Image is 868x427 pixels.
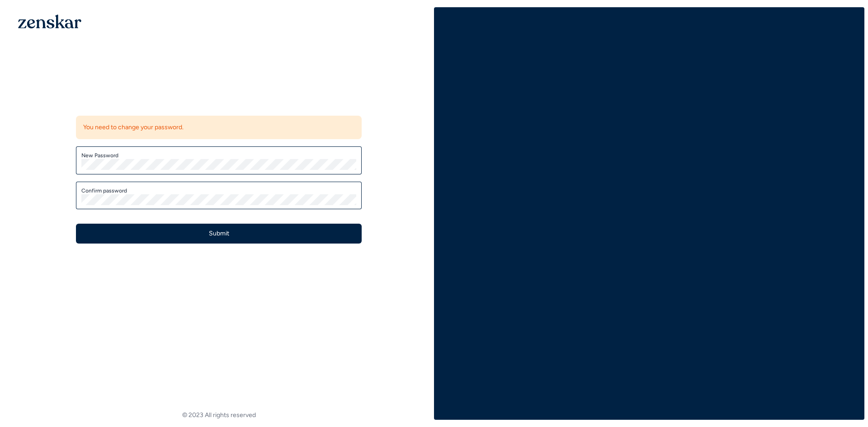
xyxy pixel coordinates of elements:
[18,14,81,28] img: 1OGAJ2xQqyY4LXKgY66KYq0eOWRCkrZdAb3gUhuVAqdWPZE9SRJmCz+oDMSn4zDLXe31Ii730ItAGKgCKgCCgCikA4Av8PJUP...
[4,411,434,420] footer: © 2023 All rights reserved
[81,152,356,159] label: New Password
[76,116,362,139] div: You need to change your password.
[81,187,356,194] label: Confirm password
[76,224,362,244] button: Submit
